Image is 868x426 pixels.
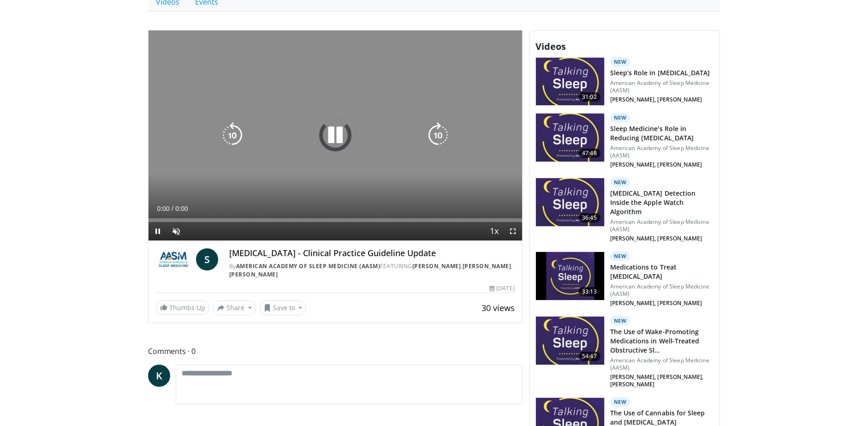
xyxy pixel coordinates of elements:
h3: The Use of Wake-Promoting Medications in Well-Treated Obstructive Sl… [610,327,714,355]
button: Share [213,300,256,315]
button: Pause [149,222,167,240]
span: 31:02 [578,92,600,102]
h3: Sleep’s Role in [MEDICAL_DATA] [610,68,714,78]
img: decf10e8-d9fb-4464-9508-c95efd114918.150x105_q85_crop-smart_upscale.jpg [536,178,604,226]
a: Thumbs Up [156,300,209,315]
a: 33:13 New Medications to Treat [MEDICAL_DATA] American Academy of Sleep Medicine (AASM) [PERSON_N... [535,252,714,309]
span: 30 views [482,302,515,313]
button: Unmute [167,222,185,240]
div: Progress Bar [149,218,522,222]
p: New [610,113,630,122]
span: 36:45 [578,213,600,222]
span: 54:47 [578,352,600,361]
a: K [148,365,170,387]
img: American Academy of Sleep Medicine (AASM) [156,248,192,270]
img: bf6123b5-4ba5-4fce-9b7d-8c4be0c63331.150x105_q85_crop-smart_upscale.jpg [536,114,604,162]
img: 89da289c-ce33-43ee-b256-7cd80e2c19a4.150x105_q85_crop-smart_upscale.jpg [536,58,604,106]
a: 36:45 New [MEDICAL_DATA] Detection Inside the Apple Watch Algorithm American Academy of Sleep Med... [535,178,714,244]
a: 31:02 New Sleep’s Role in [MEDICAL_DATA] American Academy of Sleep Medicine (AASM) [PERSON_NAME],... [535,57,714,106]
button: Save to [260,300,307,315]
span: 0:00 [175,205,188,212]
div: [DATE] [489,284,514,293]
p: New [610,252,630,261]
h4: [MEDICAL_DATA] - Clinical Practice Guideline Update [229,248,515,258]
h3: Sleep Medicine's Role in Reducing [MEDICAL_DATA] [610,124,714,143]
span: Comments 0 [148,345,523,357]
a: [PERSON_NAME] [229,270,278,278]
span: 33:13 [578,287,600,296]
p: American Academy of Sleep Medicine (AASM) [610,144,714,159]
p: New [610,178,630,187]
p: [PERSON_NAME], [PERSON_NAME] [610,300,714,307]
img: 29197e54-4b81-4e77-93dd-4c0352c555c8.150x105_q85_crop-smart_upscale.jpg [536,252,604,300]
a: S [196,248,218,270]
h3: [MEDICAL_DATA] Detection Inside the Apple Watch Algorithm [610,189,714,216]
img: d230d475-a8f7-4ffa-8b78-58b2cc04b803.150x105_q85_crop-smart_upscale.jpg [536,317,604,365]
a: [PERSON_NAME] [412,262,461,270]
p: American Academy of Sleep Medicine (AASM) [610,357,714,372]
p: [PERSON_NAME], [PERSON_NAME] [610,96,714,103]
video-js: Video Player [149,30,522,241]
span: 0:00 [157,205,169,212]
p: [PERSON_NAME], [PERSON_NAME] [610,235,714,242]
p: New [610,316,630,325]
p: American Academy of Sleep Medicine (AASM) [610,79,714,94]
p: [PERSON_NAME], [PERSON_NAME] [610,161,714,168]
p: American Academy of Sleep Medicine (AASM) [610,283,714,298]
span: / [172,205,173,212]
div: By FEATURING , , [229,262,515,279]
a: American Academy of Sleep Medicine (AASM) [236,262,380,270]
button: Fullscreen [504,222,522,240]
p: New [610,397,630,407]
button: Playback Rate [485,222,504,240]
span: Videos [535,40,566,53]
h3: Medications to Treat [MEDICAL_DATA] [610,263,714,281]
a: 47:48 New Sleep Medicine's Role in Reducing [MEDICAL_DATA] American Academy of Sleep Medicine (AA... [535,113,714,170]
span: 47:48 [578,149,600,158]
p: New [610,57,630,66]
a: [PERSON_NAME] [463,262,511,270]
p: American Academy of Sleep Medicine (AASM) [610,218,714,233]
a: 54:47 New The Use of Wake-Promoting Medications in Well-Treated Obstructive Sl… American Academy ... [535,316,714,390]
p: [PERSON_NAME], [PERSON_NAME], [PERSON_NAME] [610,373,714,388]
